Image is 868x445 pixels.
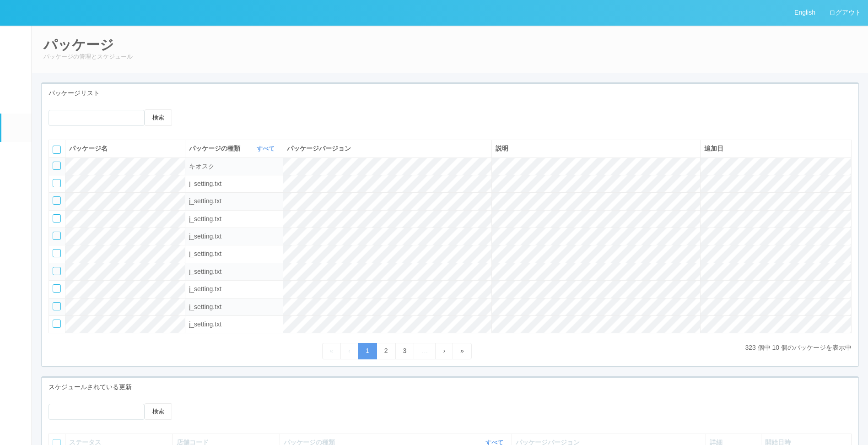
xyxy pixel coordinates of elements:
button: 検索 [145,403,172,420]
a: パッケージ [1,114,32,141]
p: 323 個中 10 個のパッケージを表示中 [745,343,852,353]
div: ksdpackage.tablefilter.jsetting [189,196,279,206]
span: 追加日 [704,145,723,152]
a: ドキュメントを管理 [1,254,32,282]
a: 2 [377,343,396,359]
a: 1 [358,343,377,359]
a: Last [453,343,472,359]
a: すべて [257,145,277,152]
div: ksdpackage.tablefilter.jsetting [189,284,279,294]
div: ksdpackage.tablefilter.jsetting [189,267,279,277]
div: ksdpackage.tablefilter.jsetting [189,302,279,312]
a: アラート設定 [1,198,32,226]
div: パッケージリスト [42,84,858,103]
div: ksdpackage.tablefilter.kiosk [189,162,279,171]
a: クライアントリンク [1,170,32,198]
p: パッケージの管理とスケジュール [43,52,857,61]
a: Next [435,343,453,359]
a: イベントログ [1,25,32,53]
div: ksdpackage.tablefilter.jsetting [189,232,279,241]
button: すべて [254,144,279,153]
span: パッケージ名 [69,145,108,152]
span: Last [460,347,464,354]
a: ターミナル [1,81,32,114]
a: ユーザー [1,53,32,81]
span: パッケージの種類 [189,144,243,153]
a: 3 [395,343,415,359]
a: メンテナンス通知 [1,142,32,170]
span: パッケージバージョン [287,145,351,152]
button: 検索 [145,109,172,126]
div: ksdpackage.tablefilter.jsetting [189,214,279,224]
div: 説明 [496,144,696,153]
a: コンテンツプリント [1,226,32,254]
div: スケジュールされている更新 [42,378,858,396]
div: ksdpackage.tablefilter.jsetting [189,320,279,329]
span: Next [443,347,445,354]
div: ksdpackage.tablefilter.jsetting [189,179,279,189]
div: ksdpackage.tablefilter.jsetting [189,249,279,259]
h2: パッケージ [43,37,857,52]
